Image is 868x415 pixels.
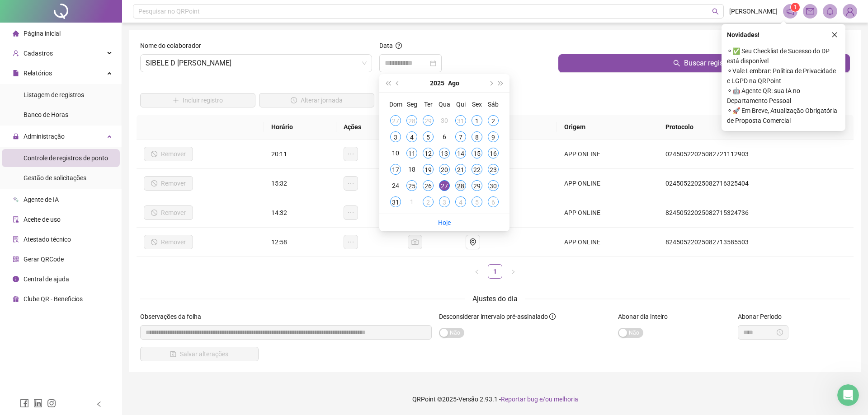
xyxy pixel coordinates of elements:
td: 2025-08-14 [453,145,469,161]
button: month panel [448,74,459,92]
span: lock [13,133,19,140]
span: Banco de Horas [24,111,68,118]
span: SIBELE D ELAQUA DA SILVA MOTA [146,55,367,72]
td: 2025-07-30 [436,112,453,129]
span: Listagem de registros [24,91,84,98]
td: 2025-08-07 [453,129,469,145]
span: Ajustes do dia [472,294,518,303]
div: 25 [406,180,417,191]
div: 18 [406,164,417,175]
td: 2025-08-15 [469,145,485,161]
th: Qui [453,96,469,112]
td: 2025-08-11 [404,145,420,161]
span: ⚬ 🚀 Em Breve, Atualização Obrigatória de Proposta Comercial [727,106,840,126]
span: info-circle [13,276,19,282]
td: 2025-08-16 [485,145,501,161]
span: file [13,70,19,76]
td: 2025-07-29 [420,112,436,129]
th: Seg [404,96,420,112]
div: 5 [423,131,434,142]
td: 02450522025082721112903 [658,140,854,169]
td: 2025-08-26 [420,177,436,194]
span: 14:32 [271,209,287,216]
div: 24 [390,180,401,191]
button: next-year [486,74,495,92]
span: Gerar QRCode [24,256,64,263]
th: Dom [387,96,404,112]
span: Clube QR - Beneficios [24,295,83,303]
th: Horário [264,115,336,140]
div: 3 [439,196,450,207]
td: 2025-09-06 [485,194,501,210]
div: 28 [406,115,417,126]
span: 12:58 [271,238,287,246]
div: 10 [390,148,401,159]
th: Origem [557,115,658,140]
td: 2025-08-01 [469,112,485,129]
span: Desconsiderar intervalo pré-assinalado [439,313,548,320]
td: 2025-08-25 [404,177,420,194]
td: 2025-08-02 [485,112,501,129]
span: close [831,32,838,38]
span: gift [13,296,19,302]
span: linkedin [33,399,42,408]
div: 1 [472,115,482,126]
label: Abonar Período [738,312,788,322]
div: 9 [488,131,499,142]
td: 2025-08-03 [387,129,404,145]
span: Gestão de solicitações [24,174,86,182]
span: environment [469,238,476,246]
span: Administração [24,133,65,140]
div: 2 [423,196,434,207]
div: 30 [439,115,450,126]
th: Ações [336,115,401,140]
div: 2 [488,115,499,126]
td: 2025-08-19 [420,161,436,177]
th: Qua [436,96,453,112]
td: 2025-08-18 [404,161,420,177]
span: [PERSON_NAME] [729,6,778,16]
td: 2025-09-04 [453,194,469,210]
div: 14 [455,148,466,159]
td: 2025-07-27 [387,112,404,129]
div: 28 [455,180,466,191]
span: ⚬ Vale Lembrar: Política de Privacidade e LGPD na QRPoint [727,66,840,86]
button: year panel [430,74,444,92]
li: Página anterior [470,264,484,279]
div: 20 [439,164,450,175]
div: 13 [439,148,450,159]
th: Sáb [485,96,501,112]
td: 2025-08-28 [453,177,469,194]
span: qrcode [13,256,19,262]
td: 2025-08-21 [453,161,469,177]
span: notification [786,7,794,15]
span: Relatórios [24,70,52,77]
td: 2025-08-10 [387,145,404,161]
span: search [712,8,719,15]
div: 17 [390,164,401,175]
button: Remover [144,176,193,191]
td: 2025-09-05 [469,194,485,210]
span: info-circle [549,313,556,320]
div: 30 [488,180,499,191]
td: 2025-08-06 [436,129,453,145]
button: Remover [144,147,193,161]
td: 2025-09-03 [436,194,453,210]
td: 2025-08-29 [469,177,485,194]
a: Hoje [438,219,451,226]
span: Central de ajuda [24,275,69,283]
td: 2025-08-08 [469,129,485,145]
span: solution [13,236,19,242]
span: audit [13,216,19,223]
span: Aceite de uso [24,216,61,223]
div: 19 [423,164,434,175]
td: 2025-08-12 [420,145,436,161]
div: 8 [472,131,482,142]
div: 23 [488,164,499,175]
td: 2025-08-04 [404,129,420,145]
button: prev-year [393,74,403,92]
td: 2025-08-24 [387,177,404,194]
td: 2025-08-30 [485,177,501,194]
span: left [96,401,102,407]
td: 2025-08-31 [387,194,404,210]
